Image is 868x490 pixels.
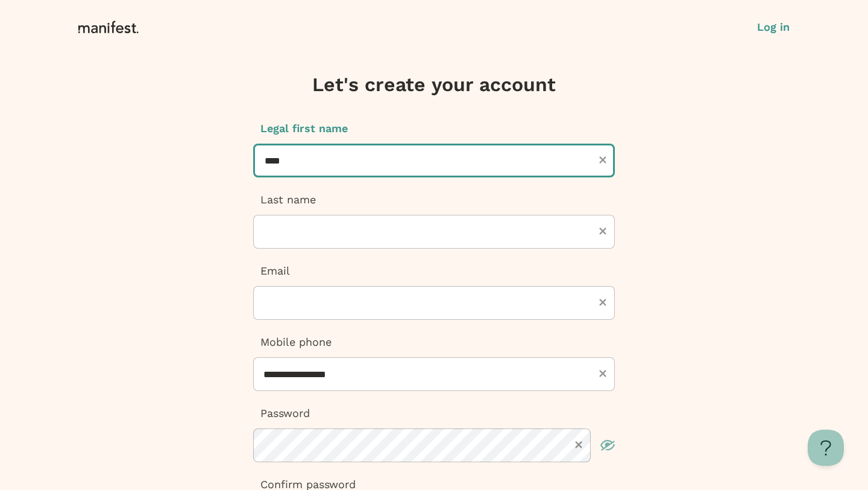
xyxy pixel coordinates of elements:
[253,334,615,350] p: Mobile phone
[253,263,615,279] p: Email
[757,19,790,35] button: Log in
[253,72,615,97] h3: Let's create your account
[253,406,615,421] p: Password
[808,430,844,466] iframe: Toggle Customer Support
[253,192,615,208] p: Last name
[253,121,615,136] p: Legal first name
